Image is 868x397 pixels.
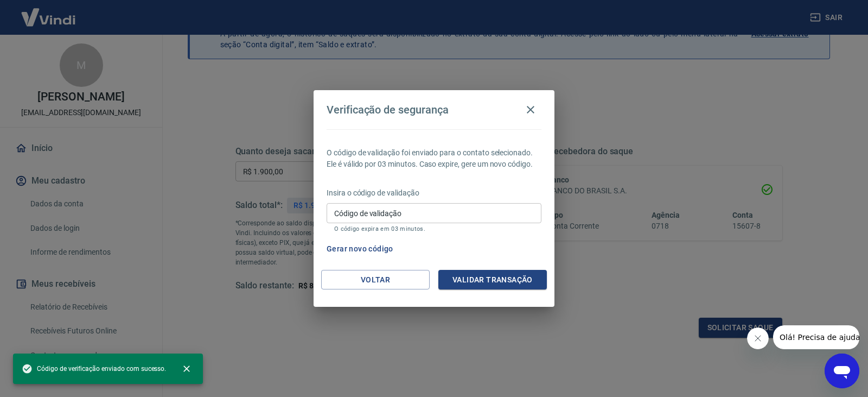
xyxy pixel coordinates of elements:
[438,270,547,290] button: Validar transação
[175,357,199,381] button: close
[321,270,430,290] button: Voltar
[825,354,859,388] iframe: Botão para abrir a janela de mensagens
[22,363,166,374] span: Código de verificação enviado com sucesso.
[747,327,769,349] iframe: Fechar mensagem
[322,239,398,259] button: Gerar novo código
[327,187,541,199] p: Insira o código de validação
[334,225,534,232] p: O código expira em 03 minutos.
[773,325,859,349] iframe: Mensagem da empresa
[327,103,449,116] h4: Verificação de segurança
[7,8,91,16] span: Olá! Precisa de ajuda?
[327,147,541,170] p: O código de validação foi enviado para o contato selecionado. Ele é válido por 03 minutos. Caso e...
